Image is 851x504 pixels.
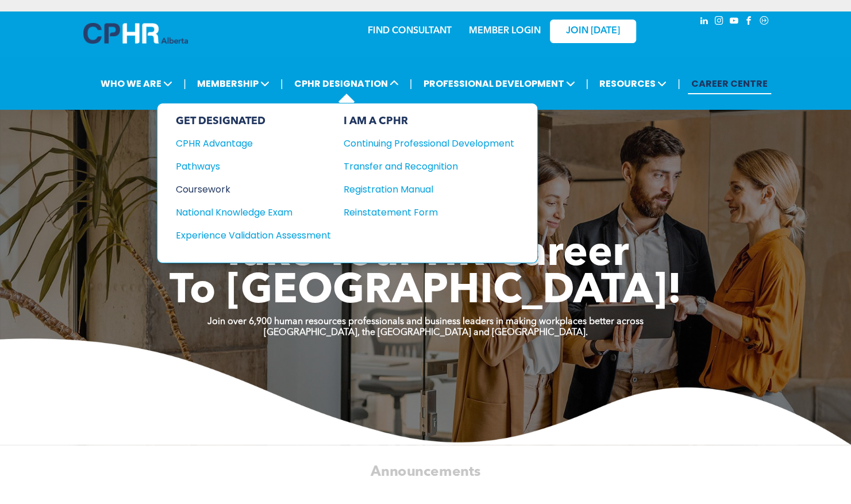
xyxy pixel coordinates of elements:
[183,72,186,95] li: |
[344,182,497,197] div: Registration Manual
[83,23,188,44] img: A blue and white logo for cp alberta
[344,182,514,197] a: Registration Manual
[410,72,413,95] li: |
[194,73,273,94] span: MEMBERSHIP
[176,205,331,220] a: National Knowledge Exam
[176,182,331,197] a: Coursework
[170,271,682,313] span: To [GEOGRAPHIC_DATA]!
[176,136,315,151] div: CPHR Advantage
[280,72,283,95] li: |
[344,205,514,220] a: Reinstatement Form
[176,159,331,174] a: Pathways
[596,73,670,94] span: RESOURCES
[713,14,726,30] a: instagram
[698,14,711,30] a: linkedin
[677,72,680,95] li: |
[368,26,452,36] a: FIND CONSULTANT
[344,205,497,220] div: Reinstatement Form
[176,159,315,174] div: Pathways
[743,14,756,30] a: facebook
[207,317,644,326] strong: Join over 6,900 human resources professionals and business leaders in making workplaces better ac...
[344,136,514,151] a: Continuing Professional Development
[344,136,497,151] div: Continuing Professional Development
[566,26,620,37] span: JOIN [DATE]
[176,115,331,128] div: GET DESIGNATED
[176,228,315,243] div: Experience Validation Assessment
[291,73,402,94] span: CPHR DESIGNATION
[371,465,480,479] span: Announcements
[176,205,315,220] div: National Knowledge Exam
[586,72,588,95] li: |
[728,14,741,30] a: youtube
[550,20,636,43] a: JOIN [DATE]
[758,14,771,30] a: Social network
[688,73,771,94] a: CAREER CENTRE
[419,73,578,94] span: PROFESSIONAL DEVELOPMENT
[264,328,588,337] strong: [GEOGRAPHIC_DATA], the [GEOGRAPHIC_DATA] and [GEOGRAPHIC_DATA].
[97,73,176,94] span: WHO WE ARE
[176,182,315,197] div: Coursework
[469,26,541,36] a: MEMBER LOGIN
[344,159,514,174] a: Transfer and Recognition
[344,159,497,174] div: Transfer and Recognition
[176,228,331,243] a: Experience Validation Assessment
[176,136,331,151] a: CPHR Advantage
[344,115,514,128] div: I AM A CPHR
